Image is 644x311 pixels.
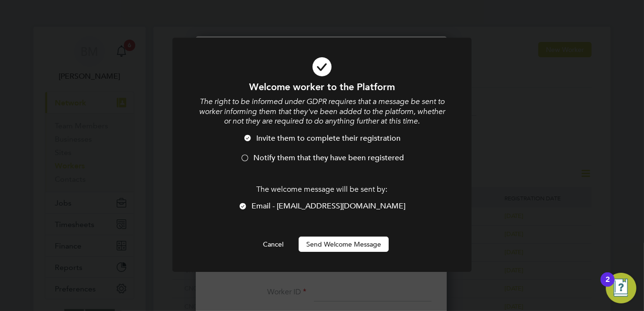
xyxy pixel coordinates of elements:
[252,201,406,211] span: Email - [EMAIL_ADDRESS][DOMAIN_NAME]
[255,237,291,252] button: Cancel
[198,81,446,93] h1: Welcome worker to the Platform
[257,134,401,143] span: Invite them to complete their registration
[606,273,636,303] button: Open Resource Center, 2 new notifications
[199,97,445,126] i: The right to be informed under GDPR requires that a message be sent to worker informing them that...
[605,280,610,292] div: 2
[299,237,389,252] button: Send Welcome Message
[253,153,404,163] span: Notify them that they have been registered
[198,185,446,195] p: The welcome message will be sent by:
